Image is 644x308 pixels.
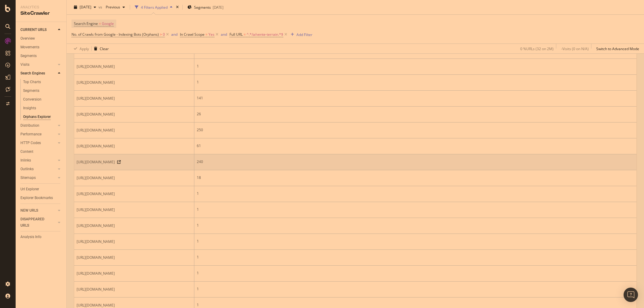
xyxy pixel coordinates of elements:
span: Search Engine [74,21,98,26]
a: Performance [20,131,56,137]
div: 1 [197,191,634,196]
button: and [221,32,227,37]
span: [URL][DOMAIN_NAME] [77,64,115,70]
div: Insights [23,105,36,111]
div: Movements [20,44,39,50]
a: HTTP Codes [20,140,56,146]
a: Conversion [23,96,62,103]
button: [DATE] [71,2,99,12]
span: No. of Crawls from Google - Indexing Bots (Orphans) [71,32,159,37]
button: Segments[DATE] [185,2,226,12]
div: Inlinks [20,157,31,164]
div: 1 [197,255,634,260]
div: 141 [197,95,634,101]
div: Clear [100,46,109,51]
div: Add Filter [296,32,312,37]
div: 26 [197,111,634,117]
div: 1 [197,64,634,69]
div: Top Charts [23,79,41,85]
span: 2025 Aug. 7th [80,5,91,10]
span: Yes [208,30,214,39]
button: Previous [103,2,127,12]
div: 18 [197,175,634,180]
span: [URL][DOMAIN_NAME] [77,270,115,276]
button: Apply [71,44,89,53]
div: HTTP Codes [20,140,41,146]
div: times [175,4,180,10]
a: Content [20,149,62,155]
a: Overview [20,35,62,42]
span: [URL][DOMAIN_NAME] [77,159,115,165]
div: [DATE] [213,5,223,10]
span: [URL][DOMAIN_NAME] [77,175,115,181]
div: 4 Filters Applied [141,5,168,10]
a: Orphans Explorer [23,114,62,120]
span: = [99,21,101,26]
span: ^.*/a/vente-terrain.*$ [247,30,283,39]
div: 1 [197,223,634,228]
button: Switch to Advanced Mode [594,44,639,53]
div: - Visits ( 0 on N/A ) [561,46,589,51]
span: [URL][DOMAIN_NAME] [77,111,115,117]
span: [URL][DOMAIN_NAME] [77,95,115,101]
div: Conversion [23,96,41,103]
div: 1 [197,80,634,85]
span: [URL][DOMAIN_NAME] [77,191,115,197]
div: Visits [20,62,29,68]
div: Switch to Advanced Mode [596,46,639,51]
span: = [244,32,246,37]
div: 250 [197,127,634,133]
a: Sitemaps [20,175,56,181]
a: Inlinks [20,157,56,164]
a: Distribution [20,122,56,129]
span: [URL][DOMAIN_NAME] [77,223,115,229]
div: Performance [20,131,41,137]
div: Sitemaps [20,175,36,181]
a: Search Engines [20,70,56,77]
div: NEW URLS [20,207,38,214]
span: Previous [103,5,120,10]
a: Analysis Info [20,234,62,240]
div: Search Engines [20,70,45,77]
div: 1 [197,207,634,212]
button: and [171,32,178,37]
a: Visits [20,62,56,68]
div: SiteCrawler [20,10,62,17]
div: Analytics [20,5,62,10]
span: Full URL [229,32,243,37]
div: and [171,32,178,37]
a: Top Charts [23,79,62,85]
div: Content [20,149,33,155]
div: Segments [20,53,37,59]
span: 0 [163,30,165,39]
a: DISAPPEARED URLS [20,216,56,229]
a: CURRENT URLS [20,27,56,33]
a: Segments [23,88,62,94]
a: Outlinks [20,166,56,172]
div: 1 [197,286,634,292]
span: Segments [194,5,211,10]
span: = [205,32,208,37]
a: NEW URLS [20,207,56,214]
div: Apply [80,46,89,51]
a: Explorer Bookmarks [20,195,62,201]
div: and [221,32,227,37]
div: Overview [20,35,35,42]
div: DISAPPEARED URLS [20,216,51,229]
span: [URL][DOMAIN_NAME] [77,127,115,133]
div: 1 [197,270,634,276]
span: [URL][DOMAIN_NAME] [77,286,115,292]
span: vs [99,5,103,10]
div: 61 [197,143,634,149]
span: [URL][DOMAIN_NAME] [77,255,115,261]
div: Url Explorer [20,186,39,192]
div: Segments [23,88,39,94]
div: Explorer Bookmarks [20,195,53,201]
button: 4 Filters Applied [132,2,175,12]
a: Insights [23,105,62,111]
a: Visit Online Page [117,160,121,164]
a: Segments [20,53,62,59]
div: Distribution [20,122,39,129]
span: [URL][DOMAIN_NAME] [77,143,115,149]
div: CURRENT URLS [20,27,47,33]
